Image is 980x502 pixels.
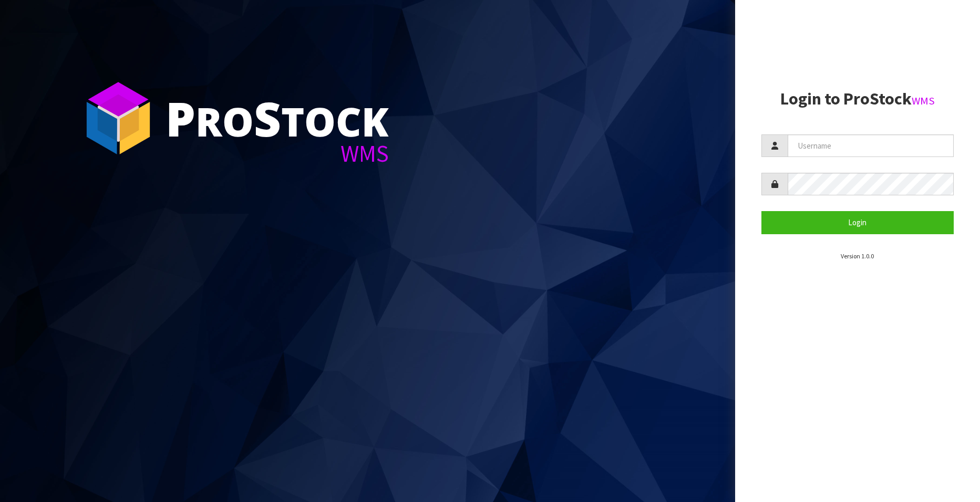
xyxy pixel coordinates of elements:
[841,252,874,260] small: Version 1.0.0
[166,86,195,150] span: P
[254,86,281,150] span: S
[788,134,954,157] input: Username
[912,94,935,108] small: WMS
[79,79,158,158] img: ProStock Cube
[761,211,954,234] button: Login
[166,95,389,142] div: ro tock
[166,142,389,165] div: WMS
[761,90,954,108] h2: Login to ProStock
